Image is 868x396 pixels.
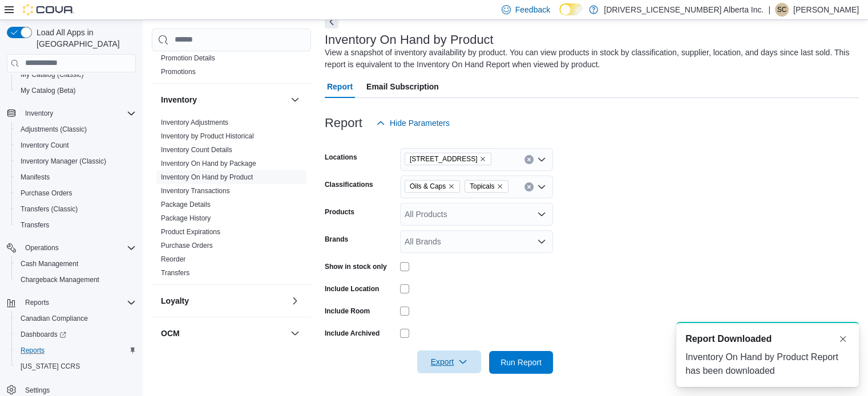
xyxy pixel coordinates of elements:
[325,180,373,189] label: Classifications
[325,307,370,316] label: Include Room
[537,182,546,191] button: Open list of options
[372,112,454,134] button: Hide Parameters
[21,107,136,120] span: Inventory
[21,141,69,150] span: Inventory Count
[16,170,136,184] span: Manifests
[16,84,136,97] span: My Catalog (Beta)
[325,15,338,28] button: Next
[161,173,253,181] a: Inventory On Hand by Product
[11,217,140,233] button: Transfers
[161,119,228,126] a: Inventory Adjustments
[21,296,54,309] button: Reports
[479,156,486,162] button: Remove 9729 118th Avenue NW from selection in this group
[685,332,850,346] div: Notification
[405,180,460,193] span: Oils & Caps
[16,257,83,271] a: Cash Management
[325,284,379,293] label: Include Location
[21,362,80,371] span: [US_STATE] CCRS
[161,214,211,222] a: Package History
[152,38,311,83] div: Discounts & Promotions
[489,351,553,374] button: Run Report
[25,298,49,307] span: Reports
[11,311,140,326] button: Canadian Compliance
[405,153,492,165] span: 9729 118th Avenue NW
[16,123,136,136] span: Adjustments (Classic)
[11,326,140,342] a: Dashboards
[21,70,84,79] span: My Catalog (Classic)
[161,295,189,307] h3: Loyalty
[16,328,136,341] span: Dashboards
[161,242,213,250] a: Purchase Orders
[161,214,211,223] span: Package History
[21,107,58,120] button: Inventory
[410,153,478,165] span: [STREET_ADDRESS]
[161,201,211,209] a: Package Details
[161,187,230,195] a: Inventory Transactions
[537,210,546,219] button: Open list of options
[16,186,136,200] span: Purchase Orders
[21,241,136,255] span: Operations
[524,155,534,164] button: Clear input
[161,94,286,105] button: Inventory
[161,132,254,141] span: Inventory by Product Historical
[390,117,450,129] span: Hide Parameters
[11,201,140,217] button: Transfers (Classic)
[2,295,140,311] button: Reports
[775,3,789,17] div: Shelley Crossman
[161,67,196,76] span: Promotions
[16,202,136,216] span: Transfers (Classic)
[161,200,211,209] span: Package Details
[16,312,92,325] a: Canadian Compliance
[21,346,45,355] span: Reports
[325,235,348,244] label: Brands
[325,329,380,338] label: Include Archived
[21,125,87,134] span: Adjustments (Classic)
[16,123,91,136] a: Adjustments (Classic)
[768,3,770,17] p: |
[470,181,494,192] span: Topicals
[327,75,353,98] span: Report
[16,186,77,200] a: Purchase Orders
[410,181,446,192] span: Oils & Caps
[16,218,136,232] span: Transfers
[25,386,50,395] span: Settings
[288,326,302,340] button: OCM
[161,295,286,307] button: Loyalty
[11,342,140,358] button: Reports
[21,275,99,284] span: Chargeback Management
[11,83,140,99] button: My Catalog (Beta)
[161,94,197,105] h3: Inventory
[25,243,59,252] span: Operations
[325,116,362,130] h3: Report
[16,344,49,357] a: Reports
[325,262,387,271] label: Show in stock only
[11,169,140,185] button: Manifests
[11,121,140,137] button: Adjustments (Classic)
[11,185,140,201] button: Purchase Orders
[16,328,71,341] a: Dashboards
[16,360,84,373] a: [US_STATE] CCRS
[161,173,253,182] span: Inventory On Hand by Product
[21,205,78,214] span: Transfers (Classic)
[515,4,550,15] span: Feedback
[21,241,63,255] button: Operations
[496,183,503,190] button: Remove Topicals from selection in this group
[11,153,140,169] button: Inventory Manager (Classic)
[424,350,474,373] span: Export
[21,296,136,309] span: Reports
[21,221,49,230] span: Transfers
[16,273,136,287] span: Chargeback Management
[448,183,455,190] button: Remove Oils & Caps from selection in this group
[161,146,232,154] a: Inventory Count Details
[16,154,111,168] a: Inventory Manager (Classic)
[16,312,136,325] span: Canadian Compliance
[777,3,787,17] span: SC
[161,160,256,168] a: Inventory On Hand by Package
[16,138,136,152] span: Inventory Count
[11,137,140,153] button: Inventory Count
[161,255,185,264] span: Reorder
[16,344,136,357] span: Reports
[325,33,494,47] h3: Inventory On Hand by Product
[161,241,213,250] span: Purchase Orders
